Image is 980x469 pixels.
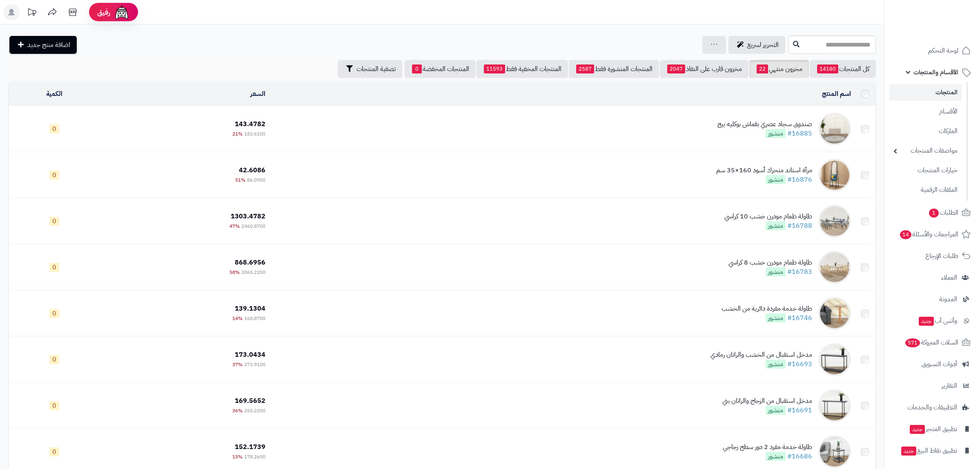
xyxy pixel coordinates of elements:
[722,304,812,313] div: طاولة خدمة مفردة دائرية من الخشب
[229,269,240,276] span: 58%
[49,355,59,364] span: 0
[49,171,59,180] span: 0
[889,419,975,439] a: تطبيق المتجرجديد
[905,338,920,347] span: 571
[909,423,957,435] span: تطبيق المتجر
[889,333,975,352] a: السلات المتروكة571
[766,175,786,184] span: منشور
[889,224,975,244] a: المراجعات والأسئلة14
[235,258,265,267] span: 868.6956
[766,267,786,276] span: منشور
[97,7,110,17] span: رفيق
[241,269,265,276] span: 2065.2200
[787,129,812,138] a: #16885
[787,267,812,277] a: #16783
[49,124,59,133] span: 0
[235,176,245,184] span: 51%
[241,222,265,230] span: 2460.8700
[749,60,809,78] a: مخزون منتهي22
[910,425,925,434] span: جديد
[722,396,812,406] div: مدخل استقبال من الزجاج والراتان بني
[922,358,957,370] span: أدوات التسويق
[747,40,779,50] span: التحرير لسريع
[235,304,265,313] span: 139.1304
[244,453,265,460] span: 178.2600
[49,263,59,272] span: 0
[239,165,265,175] span: 42.6086
[889,398,975,417] a: التطبيقات والخدمات
[232,361,243,368] span: 37%
[913,67,958,78] span: الأقسام والمنتجات
[787,359,812,369] a: #16693
[899,229,958,240] span: المراجعات والأسئلة
[49,309,59,318] span: 0
[810,60,876,78] a: كل المنتجات14180
[818,436,851,468] img: طاولة خدمة مفرد 2 دور سطح زجاجي
[724,212,812,221] div: طاولة طعام مودرن خشب 10 كراسي
[667,64,685,73] span: 2047
[46,89,62,99] a: الكمية
[710,350,812,360] div: مدخل استقبال من الخشب والراتان رمادي
[766,406,786,415] span: منشور
[235,442,265,452] span: 152.1739
[900,230,912,239] span: 14
[356,64,396,74] span: تصفية المنتجات
[757,64,768,73] span: 22
[818,343,851,376] img: مدخل استقبال من الخشب والراتان رمادي
[889,122,962,140] a: الماركات
[900,445,957,456] span: تطبيق نقاط البيع
[49,401,59,410] span: 0
[412,64,422,73] span: 0
[919,317,934,326] span: جديد
[250,89,265,99] a: السعر
[766,129,786,138] span: منشور
[232,453,243,460] span: 15%
[338,60,402,78] button: تصفية المنتجات
[942,380,957,391] span: التقارير
[576,64,594,73] span: 2587
[818,159,851,191] img: مرآة استاند متحرك أسود 160×35 سم
[787,221,812,231] a: #16788
[787,405,812,415] a: #16691
[766,360,786,369] span: منشور
[818,297,851,330] img: طاولة خدمة مفردة دائرية من الخشب
[939,293,957,305] span: المدونة
[235,350,265,360] span: 173.0434
[787,313,812,323] a: #16746
[818,389,851,422] img: مدخل استقبال من الزجاج والراتان بني
[889,441,975,460] a: تطبيق نقاط البيعجديد
[787,451,812,461] a: #16686
[889,84,962,101] a: المنتجات
[925,250,958,262] span: طلبات الإرجاع
[818,205,851,238] img: طاولة طعام مودرن خشب 10 كراسي
[889,103,962,120] a: الأقسام
[766,221,786,230] span: منشور
[244,315,265,322] span: 160.8700
[49,447,59,456] span: 0
[928,45,958,56] span: لوحة التحكم
[231,211,265,221] span: 1303.4782
[889,142,962,160] a: مواصفات المنتجات
[244,130,265,138] span: 182.6100
[929,208,939,218] span: 1
[889,268,975,287] a: العملاء
[907,402,957,413] span: التطبيقات والخدمات
[229,222,240,230] span: 47%
[27,40,70,50] span: اضافة منتج جديد
[232,407,243,414] span: 36%
[244,361,265,368] span: 273.9100
[924,18,972,36] img: logo-2.png
[889,289,975,309] a: المدونة
[889,311,975,331] a: وآتس آبجديد
[244,407,265,414] span: 265.2200
[405,60,476,78] a: المنتجات المخفضة0
[904,337,958,348] span: السلات المتروكة
[918,315,957,327] span: وآتس آب
[817,64,838,73] span: 14180
[818,251,851,284] img: طاولة طعام مودرن خشب 8 كراسي
[235,119,265,129] span: 143.4782
[9,36,77,54] a: اضافة منتج جديد
[728,36,785,54] a: التحرير لسريع
[22,4,42,22] a: تحديثات المنصة
[728,258,812,267] div: طاولة طعام مودرن خشب 8 كراسي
